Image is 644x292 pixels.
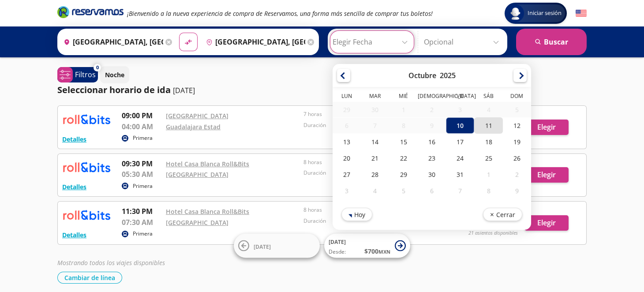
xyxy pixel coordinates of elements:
span: Iniciar sesión [524,9,565,18]
p: 21 asientos disponibles [468,229,518,237]
button: Detalles [62,182,86,191]
button: 0Filtros [57,67,98,82]
div: 30-Oct-25 [418,166,446,183]
span: Desde: [329,248,346,256]
div: 13-Oct-25 [333,134,361,150]
input: Buscar Origen [60,31,163,53]
button: Hoy [341,208,372,221]
div: 06-Nov-25 [418,183,446,199]
p: Filtros [75,69,96,80]
i: Brand Logo [57,5,124,19]
img: RESERVAMOS [62,158,111,176]
div: 03-Nov-25 [333,183,361,199]
div: 07-Nov-25 [446,183,474,199]
div: 28-Oct-25 [361,166,389,183]
p: Primera [133,134,153,142]
div: Octubre [408,71,436,80]
span: 0 [96,64,99,71]
div: 01-Nov-25 [474,166,502,183]
p: Duración [303,121,437,129]
div: 04-Nov-25 [361,183,389,199]
button: [DATE] [234,234,320,258]
div: 24-Oct-25 [446,150,474,166]
em: Mostrando todos los viajes disponibles [57,258,165,267]
p: Seleccionar horario de ida [57,83,171,97]
div: 10-Oct-25 [446,117,474,134]
div: 20-Oct-25 [333,150,361,166]
button: Buscar [516,29,587,55]
p: 07:30 AM [122,217,161,228]
button: Noche [100,66,129,83]
div: 21-Oct-25 [361,150,389,166]
button: Cambiar de línea [57,272,122,284]
input: Buscar Destino [202,31,306,53]
div: 31-Oct-25 [446,166,474,183]
p: 05:30 AM [122,169,161,180]
small: MXN [378,248,390,255]
a: Guadalajara Estad [166,123,221,131]
div: 17-Oct-25 [446,134,474,150]
div: 29-Sep-25 [333,102,361,117]
th: Domingo [503,92,531,102]
img: RESERVAMOS [62,206,111,224]
div: 09-Nov-25 [503,183,531,199]
div: 29-Oct-25 [389,166,418,183]
div: 18-Oct-25 [474,134,502,150]
div: 02-Oct-25 [418,102,446,117]
a: Brand Logo [57,5,124,21]
th: Lunes [333,92,361,102]
button: Detalles [62,135,86,144]
a: [GEOGRAPHIC_DATA] [166,170,228,179]
div: 30-Sep-25 [361,102,389,117]
div: 04-Oct-25 [474,102,502,117]
p: 8 horas [303,206,437,214]
div: 01-Oct-25 [389,102,418,117]
div: 16-Oct-25 [418,134,446,150]
a: Hotel Casa Blanca Roll&Bits [166,207,249,216]
button: Elegir [524,215,569,231]
button: English [576,8,587,19]
a: [GEOGRAPHIC_DATA] [166,112,228,120]
div: 09-Oct-25 [418,118,446,133]
input: Opcional [424,31,503,53]
p: Duración [303,217,437,225]
div: 25-Oct-25 [474,150,502,166]
button: Detalles [62,230,86,240]
th: Jueves [418,92,446,102]
div: 15-Oct-25 [389,134,418,150]
div: 26-Oct-25 [503,150,531,166]
div: 14-Oct-25 [361,134,389,150]
div: 27-Oct-25 [333,166,361,183]
div: 11-Oct-25 [474,117,502,134]
p: [DATE] [173,85,195,96]
div: 19-Oct-25 [503,134,531,150]
p: 09:30 PM [122,158,161,169]
div: 05-Oct-25 [503,102,531,117]
a: [GEOGRAPHIC_DATA] [166,218,228,227]
button: [DATE]Desde:$700MXN [324,234,410,258]
p: Duración [303,169,437,177]
button: Cerrar [483,208,522,221]
p: 7 horas [303,110,437,118]
a: Hotel Casa Blanca Roll&Bits [166,160,249,168]
th: Martes [361,92,389,102]
p: 11:30 PM [122,206,161,217]
p: Primera [133,182,153,190]
button: Elegir [524,120,569,135]
div: 08-Oct-25 [389,118,418,133]
button: Elegir [524,167,569,183]
div: 2025 [440,71,456,80]
th: Miércoles [389,92,418,102]
div: 07-Oct-25 [361,118,389,133]
div: 06-Oct-25 [333,118,361,133]
p: 09:00 PM [122,110,161,121]
div: 03-Oct-25 [446,102,474,117]
img: RESERVAMOS [62,110,111,128]
p: Primera [133,230,153,238]
div: 08-Nov-25 [474,183,502,199]
span: [DATE] [254,243,271,250]
p: Noche [105,70,124,79]
div: 12-Oct-25 [503,117,531,134]
span: $ 700 [364,247,390,256]
th: Sábado [474,92,502,102]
